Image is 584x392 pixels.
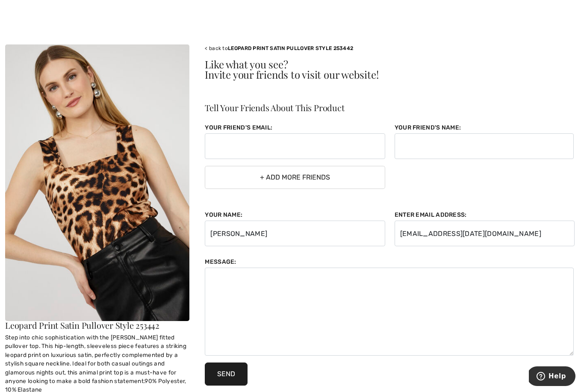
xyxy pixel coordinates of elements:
[205,133,385,159] input: Your friend's email #1
[205,257,236,266] label: Message:
[395,133,574,159] input: Your friend's name #1
[200,44,452,59] div: < back to
[205,363,248,386] button: Send
[205,166,385,189] button: + Add more friends
[395,221,575,246] input: Enter email address
[205,210,242,219] label: Your Name:
[395,210,467,219] label: Enter email address:
[529,366,575,388] iframe: Opens a widget where you can find more information
[5,44,189,321] img: frank-lyman-tops-black-cognac_253442_2_cc85_search.jpg
[205,103,574,112] h3: Tell Your Friends About This Product
[205,123,272,132] label: Your friend's email:
[205,221,385,246] input: Your Name
[228,45,353,51] a: LEOPARD PRINT SATIN PULLOVER STYLE 253442
[200,59,579,100] h1: Like what you see? Invite your friends to visit our website!
[5,319,159,331] a: Leopard Print Satin Pullover Style 253442
[395,123,461,132] label: Your friend's name:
